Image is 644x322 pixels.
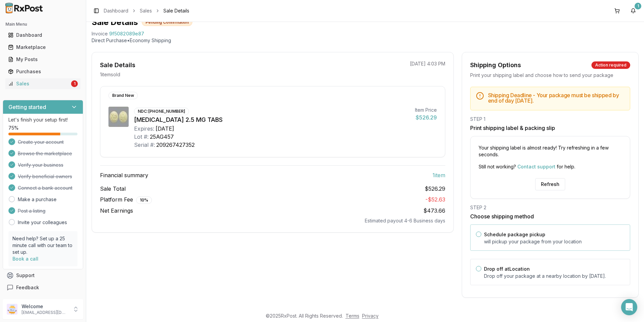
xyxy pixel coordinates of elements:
[22,310,68,315] p: [EMAIL_ADDRESS][DOMAIN_NAME]
[5,22,80,27] h2: Main Menu
[484,273,624,279] p: Drop off your package at a nearby location by [DATE] .
[8,56,78,63] div: My Posts
[5,41,80,53] a: Marketplace
[100,185,126,193] span: Sale Total
[470,124,630,132] h3: Print shipping label & packing slip
[8,32,78,38] div: Dashboard
[8,80,70,87] div: Sales
[621,299,637,315] div: Open Intercom Messenger
[16,284,39,291] span: Feedback
[3,78,83,89] button: Sales1
[479,144,622,158] p: Your shipping label is almost ready! Try refreshing in a few seconds.
[425,196,445,203] span: - $52.63
[134,125,154,133] div: Expires:
[470,72,630,79] div: Print your shipping label and choose how to send your package
[12,235,73,256] p: Need help? Set up a 25 minute call with our team to set up.
[425,185,445,193] span: $526.29
[108,107,129,127] img: Xarelto 2.5 MG TABS
[108,92,138,99] div: Brand New
[100,217,445,224] div: Estimated payout 4-6 Business days
[7,304,18,315] img: User avatar
[8,68,78,75] div: Purchases
[3,54,83,65] button: My Posts
[635,3,641,9] div: 1
[3,42,83,53] button: Marketplace
[100,171,148,179] span: Financial summary
[3,66,83,77] button: Purchases
[92,30,108,37] div: Invoice
[22,303,68,310] p: Welcome
[415,107,437,113] div: Item Price
[8,125,19,131] span: 75 %
[535,178,565,190] button: Refresh
[5,53,80,65] a: My Posts
[100,195,152,204] span: Platform Fee
[5,78,80,90] a: Sales1
[8,116,77,123] p: Let's finish your setup first!
[410,60,445,67] p: [DATE] 4:03 PM
[134,108,189,115] div: NDC: [PHONE_NUMBER]
[5,65,80,78] a: Purchases
[142,19,192,26] div: Pending Confirmation
[479,163,622,170] p: Still not working? for help.
[3,281,83,294] button: Feedback
[150,133,174,141] div: 25AG457
[3,30,83,41] button: Dashboard
[484,232,545,237] label: Schedule package pickup
[104,7,128,14] a: Dashboard
[109,30,144,37] span: 9f5082089e87
[470,60,521,70] div: Shipping Options
[470,212,630,220] h3: Choose shipping method
[432,171,445,179] span: 1 item
[423,207,445,214] span: $473.66
[12,256,38,262] a: Book a call
[136,196,152,204] div: 10 %
[134,141,155,149] div: Serial #:
[3,3,46,14] img: RxPost Logo
[134,115,410,125] div: [MEDICAL_DATA] 2.5 MG TABS
[470,204,630,211] div: STEP 2
[591,61,630,69] div: Action required
[484,266,530,272] label: Drop off at Location
[104,7,189,14] nav: breadcrumb
[18,139,64,145] span: Create your account
[71,80,78,87] div: 1
[18,196,57,203] a: Make a purchase
[346,313,359,319] a: Terms
[18,173,72,180] span: Verify beneficial owners
[18,208,45,214] span: Post a listing
[8,44,78,51] div: Marketplace
[628,5,639,16] button: 1
[18,150,72,157] span: Browse the marketplace
[3,269,83,281] button: Support
[18,219,67,226] a: Invite your colleagues
[18,162,63,168] span: Verify your business
[163,7,189,14] span: Sale Details
[18,185,72,191] span: Connect a bank account
[134,133,149,141] div: Lot #:
[92,37,639,44] p: Direct Purchase • Economy Shipping
[415,113,437,122] div: $526.29
[488,92,624,103] h5: Shipping Deadline - Your package must be shipped by end of day [DATE] .
[362,313,379,319] a: Privacy
[100,207,133,215] span: Net Earnings
[100,71,120,78] p: 1 item sold
[140,7,152,14] a: Sales
[5,29,80,41] a: Dashboard
[484,238,624,245] p: will pickup your package from your location
[8,103,46,111] h3: Getting started
[470,116,630,123] div: STEP 1
[92,17,138,28] h1: Sale Details
[156,141,195,149] div: 209267427352
[100,60,135,70] div: Sale Details
[156,125,174,133] div: [DATE]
